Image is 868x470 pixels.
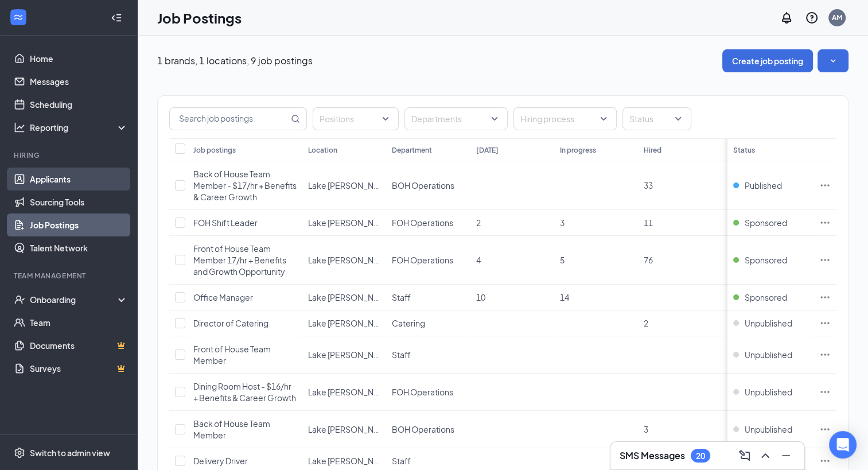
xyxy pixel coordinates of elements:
[14,447,25,459] svg: Settings
[560,255,565,265] span: 5
[302,161,386,210] td: Lake Travis
[392,292,411,302] span: Staff
[193,381,296,403] span: Dining Room Host - $16/hr + Benefits & Career Growth
[758,449,772,463] svg: ChevronUp
[30,311,128,334] a: Team
[308,456,393,466] span: Lake [PERSON_NAME]
[819,217,831,228] svg: Ellipses
[745,386,792,398] span: Unpublished
[193,318,268,328] span: Director of Catering
[308,387,393,397] span: Lake [PERSON_NAME]
[308,145,337,155] div: Location
[832,13,842,22] div: AM
[560,292,569,302] span: 14
[302,336,386,374] td: Lake Travis
[193,217,258,228] span: FOH Shift Leader
[157,8,242,28] h1: Job Postings
[308,180,393,191] span: Lake [PERSON_NAME]
[157,55,313,67] p: 1 brands, 1 locations, 9 job postings
[111,12,122,24] svg: Collapse
[819,455,831,467] svg: Ellipses
[386,336,470,374] td: Staff
[644,424,648,434] span: 3
[722,138,806,161] th: Total
[735,446,754,465] button: ComposeMessage
[777,446,795,465] button: Minimize
[30,47,128,70] a: Home
[819,254,831,266] svg: Ellipses
[745,292,787,303] span: Sponsored
[30,70,128,93] a: Messages
[30,236,128,259] a: Talent Network
[30,191,128,213] a: Sourcing Tools
[644,217,653,228] span: 11
[638,138,722,161] th: Hired
[392,217,453,228] span: FOH Operations
[14,271,126,281] div: Team Management
[308,292,393,302] span: Lake [PERSON_NAME]
[745,424,792,435] span: Unpublished
[745,217,787,228] span: Sponsored
[470,138,554,161] th: [DATE]
[302,236,386,285] td: Lake Travis
[30,213,128,236] a: Job Postings
[819,292,831,303] svg: Ellipses
[308,424,393,434] span: Lake [PERSON_NAME]
[30,357,128,380] a: SurveysCrown
[302,374,386,411] td: Lake Travis
[386,411,470,448] td: BOH Operations
[13,11,24,23] svg: WorkstreamLogo
[644,180,653,191] span: 33
[193,169,297,202] span: Back of House Team Member - $17/hr + Benefits & Career Growth
[170,108,289,130] input: Search job postings
[392,180,454,191] span: BOH Operations
[193,418,270,440] span: Back of House Team Member
[745,180,782,191] span: Published
[308,255,393,265] span: Lake [PERSON_NAME]
[819,424,831,435] svg: Ellipses
[193,145,236,155] div: Job postings
[819,349,831,360] svg: Ellipses
[302,411,386,448] td: Lake Travis
[30,294,118,305] div: Onboarding
[386,236,470,285] td: FOH Operations
[392,387,453,397] span: FOH Operations
[386,161,470,210] td: BOH Operations
[818,49,848,72] button: SmallChevronDown
[30,447,110,459] div: Switch to admin view
[745,349,792,360] span: Unpublished
[14,150,126,160] div: Hiring
[291,114,300,123] svg: MagnifyingGlass
[386,310,470,336] td: Catering
[738,449,752,463] svg: ComposeMessage
[193,344,271,366] span: Front of House Team Member
[476,217,481,228] span: 2
[805,11,819,25] svg: QuestionInfo
[644,318,648,328] span: 2
[554,138,638,161] th: In progress
[476,255,481,265] span: 4
[193,456,248,466] span: Delivery Driver
[30,93,128,116] a: Scheduling
[819,180,831,191] svg: Ellipses
[30,334,128,357] a: DocumentsCrown
[392,318,425,328] span: Catering
[386,210,470,236] td: FOH Operations
[745,254,787,266] span: Sponsored
[386,285,470,310] td: Staff
[308,349,393,360] span: Lake [PERSON_NAME]
[193,292,253,302] span: Office Manager
[644,255,653,265] span: 76
[779,449,793,463] svg: Minimize
[302,285,386,310] td: Lake Travis
[193,243,286,277] span: Front of House Team Member 17/hr + Benefits and Growth Opportunity
[30,122,129,133] div: Reporting
[476,292,485,302] span: 10
[30,168,128,191] a: Applicants
[780,11,793,25] svg: Notifications
[308,217,393,228] span: Lake [PERSON_NAME]
[819,317,831,329] svg: Ellipses
[745,317,792,329] span: Unpublished
[302,210,386,236] td: Lake Travis
[14,294,25,305] svg: UserCheck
